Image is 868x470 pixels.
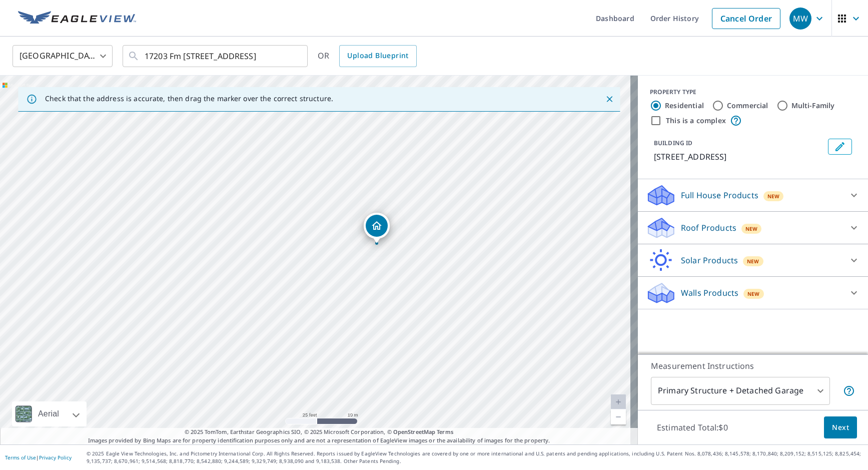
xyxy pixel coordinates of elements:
[828,139,852,155] button: Edit building 1
[12,401,87,426] div: Aerial
[87,450,863,465] p: © 2025 Eagle View Technologies, Inc. and Pictometry International Corp. All Rights Reserved. Repo...
[13,42,113,70] div: [GEOGRAPHIC_DATA]
[185,428,453,436] span: © 2025 TomTom, Earthstar Geographics SIO, © 2025 Microsoft Corporation, ©
[5,454,72,460] p: |
[611,394,626,409] a: Current Level 20, Zoom In Disabled
[681,222,736,234] p: Roof Products
[393,428,435,435] a: OpenStreetMap
[347,50,408,62] span: Upload Blueprint
[681,254,738,266] p: Solar Products
[654,151,824,163] p: [STREET_ADDRESS]
[646,183,860,207] div: Full House ProductsNew
[767,192,780,200] span: New
[39,454,72,461] a: Privacy Policy
[789,8,811,30] div: MW
[712,8,780,29] a: Cancel Order
[437,428,453,435] a: Terms
[649,416,736,438] p: Estimated Total: $0
[646,248,860,272] div: Solar ProductsNew
[5,454,36,461] a: Terms of Use
[646,281,860,305] div: Walls ProductsNew
[651,360,855,372] p: Measurement Instructions
[727,101,768,111] label: Commercial
[666,116,726,126] label: This is a complex
[824,416,857,439] button: Next
[791,101,835,111] label: Multi-Family
[665,101,704,111] label: Residential
[35,401,62,426] div: Aerial
[747,290,760,298] span: New
[646,216,860,240] div: Roof ProductsNew
[843,385,855,397] span: Your report will include the primary structure and a detached garage if one exists.
[650,88,856,97] div: PROPERTY TYPE
[681,189,758,201] p: Full House Products
[318,45,417,67] div: OR
[145,42,287,70] input: Search by address or latitude-longitude
[651,377,830,405] div: Primary Structure + Detached Garage
[339,45,416,67] a: Upload Blueprint
[611,409,626,424] a: Current Level 20, Zoom Out
[681,287,738,299] p: Walls Products
[654,139,692,147] p: BUILDING ID
[603,93,616,106] button: Close
[45,94,333,103] p: Check that the address is accurate, then drag the marker over the correct structure.
[747,257,759,265] span: New
[745,225,758,233] span: New
[18,11,136,26] img: EV Logo
[832,421,849,434] span: Next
